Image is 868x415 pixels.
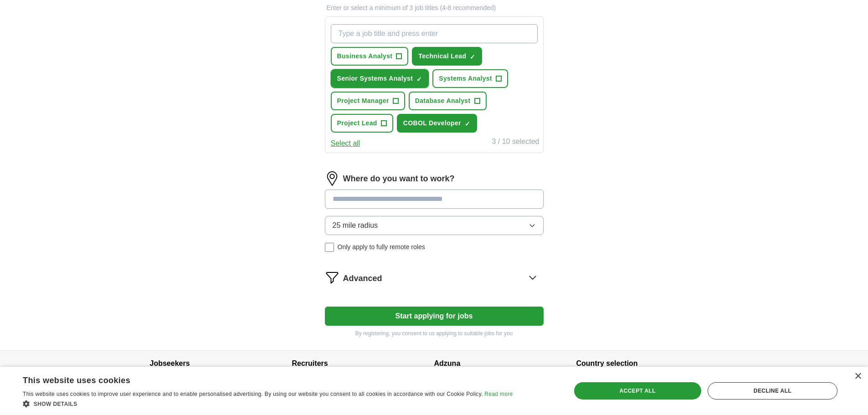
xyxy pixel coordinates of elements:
[576,351,719,376] h4: Country selection
[23,372,490,386] div: This website uses cookies
[338,242,425,252] span: Only apply to fully remote roles
[331,138,360,149] button: Select all
[403,118,461,128] span: COBOL Developer
[484,391,513,397] a: Read more, opens a new window
[397,114,477,133] button: COBOL Developer✓
[333,220,378,231] span: 25 mile radius
[416,76,422,83] span: ✓
[325,307,544,326] button: Start applying for jobs
[418,51,466,61] span: Technical Lead
[432,69,508,88] button: Systems Analyst
[409,92,487,110] button: Database Analyst
[337,118,377,128] span: Project Lead
[492,136,539,149] div: 3 / 10 selected
[23,399,513,408] div: Show details
[331,92,405,110] button: Project Manager
[439,74,492,83] span: Systems Analyst
[325,171,339,186] img: location.png
[343,272,382,285] span: Advanced
[415,96,471,106] span: Database Analyst
[325,3,544,13] p: Enter or select a minimum of 3 job titles (4-8 recommended)
[412,47,482,66] button: Technical Lead✓
[337,51,393,61] span: Business Analyst
[325,243,334,252] input: Only apply to fully remote roles
[708,382,837,400] div: Decline all
[331,69,429,88] button: Senior Systems Analyst✓
[325,216,544,235] button: 25 mile radius
[337,96,389,106] span: Project Manager
[34,401,77,407] span: Show details
[574,382,701,400] div: Accept all
[343,173,455,185] label: Where do you want to work?
[337,74,413,83] span: Senior Systems Analyst
[854,373,861,380] div: Close
[325,270,339,285] img: filter
[23,391,483,397] span: This website uses cookies to improve user experience and to enable personalised advertising. By u...
[331,114,393,133] button: Project Lead
[470,53,475,61] span: ✓
[331,47,409,66] button: Business Analyst
[325,329,544,338] p: By registering, you consent to us applying to suitable jobs for you
[331,24,538,43] input: Type a job title and press enter
[465,120,470,128] span: ✓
